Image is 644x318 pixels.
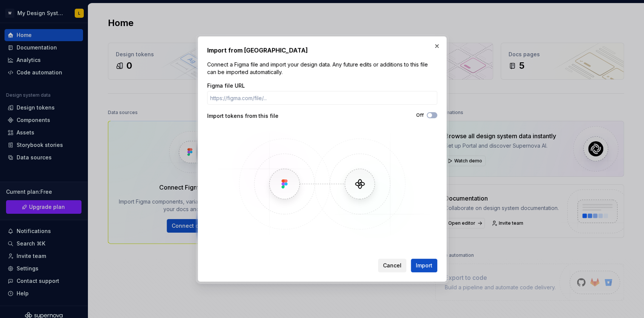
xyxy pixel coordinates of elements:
[416,112,424,118] label: Off
[207,91,437,105] input: https://figma.com/file/...
[416,262,432,269] span: Import
[383,262,401,269] span: Cancel
[207,61,437,76] p: Connect a Figma file and import your design data. Any future edits or additions to this file can ...
[207,82,245,90] label: Figma file URL
[207,112,322,120] div: Import tokens from this file
[378,259,406,272] button: Cancel
[207,46,437,55] h2: Import from [GEOGRAPHIC_DATA]
[411,259,437,272] button: Import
